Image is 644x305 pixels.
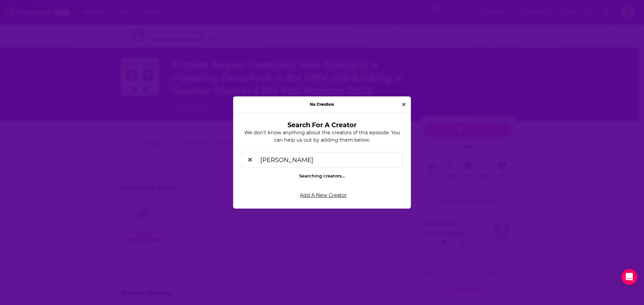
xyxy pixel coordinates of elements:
a: Add A New Creator [244,189,403,201]
div: Search by entity type [241,152,403,185]
p: We don't know anything about the creators of this episode. You can help us out by adding them below. [241,129,403,144]
button: Close [399,101,408,108]
div: No Creators [233,96,411,113]
h3: Search For A Creator [252,121,392,129]
div: Searching creators... [243,171,401,180]
input: Search for a creator to add... [258,152,397,167]
div: Open Intercom Messenger [621,269,637,285]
